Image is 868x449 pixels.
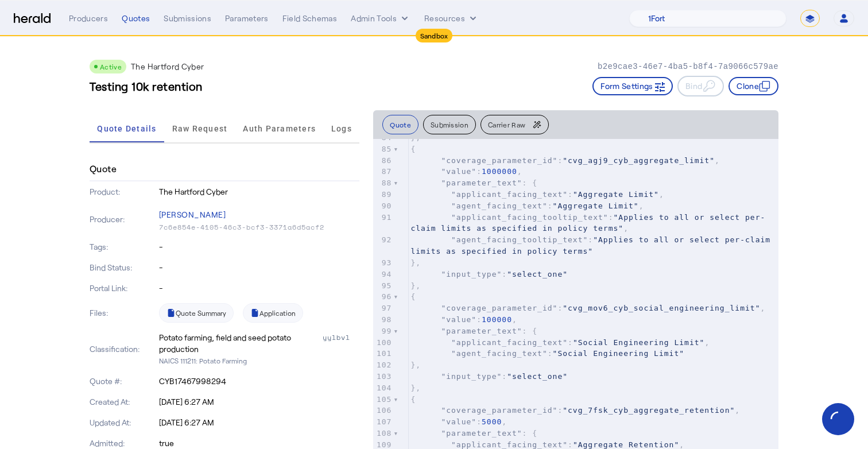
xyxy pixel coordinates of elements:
span: "value" [441,167,476,176]
div: Parameters [225,13,269,24]
div: Field Schemas [282,13,338,24]
p: Created At: [90,396,157,408]
span: 100000 [482,315,512,324]
div: Quotes [122,13,150,24]
span: }, [410,384,421,392]
div: 97 [373,303,393,314]
span: }, [410,281,421,290]
span: "parameter_text" [441,179,522,187]
button: Bind [677,76,724,96]
h3: Testing 10k retention [90,78,203,94]
button: Submission [423,115,476,134]
div: 96 [373,291,393,303]
span: : [410,270,568,278]
span: : , [410,202,644,210]
span: Logs [331,125,352,133]
p: Portal Link: [90,282,157,294]
span: "input_type" [441,270,502,278]
div: 90 [373,200,393,212]
span: "applicant_facing_text" [451,190,568,199]
div: Potato farming, field and seed potato production [159,332,321,355]
span: : , [410,190,664,199]
span: : , [410,167,522,176]
img: Herald Logo [14,13,51,24]
span: { [410,292,416,301]
span: 5000 [482,417,502,426]
span: "input_type" [441,372,502,381]
div: Producers [69,13,108,24]
div: 103 [373,371,393,382]
div: 100 [373,337,393,349]
div: 91 [373,212,393,223]
p: The Hartford Cyber [131,61,204,72]
div: 89 [373,189,393,200]
span: : { [410,179,537,187]
p: Files: [90,307,157,319]
span: "cvg_7fsk_cyb_aggregate_retention" [563,406,735,415]
div: 86 [373,155,393,167]
div: 107 [373,416,393,428]
p: The Hartford Cyber [159,186,360,198]
span: "cvg_mov6_cyb_social_engineering_limit" [563,304,760,312]
div: 88 [373,177,393,189]
span: : [410,349,684,358]
span: "coverage_parameter_id" [441,156,557,165]
span: "applicant_facing_text" [451,440,568,449]
p: Tags: [90,241,157,253]
div: 99 [373,326,393,337]
p: 7c6e854e-4105-46c3-bcf3-3371a6d5acf2 [159,223,360,232]
button: Quote [382,115,418,134]
div: 108 [373,428,393,439]
span: "value" [441,417,476,426]
span: }, [410,133,421,142]
span: : , [410,338,710,347]
span: : { [410,429,537,438]
div: 106 [373,405,393,416]
span: : [410,372,568,381]
span: "select_one" [507,270,568,278]
span: : , [410,417,507,426]
div: 85 [373,144,393,155]
p: Producer: [90,214,157,225]
span: Auth Parameters [243,125,316,133]
span: "applicant_facing_tooltip_text" [451,213,609,222]
p: - [159,282,360,294]
h4: Quote [90,162,117,176]
p: Quote #: [90,376,157,387]
span: "Aggregate Retention" [573,440,679,449]
span: : , [410,213,765,233]
span: }, [410,361,421,369]
span: Raw Request [172,125,228,133]
p: - [159,262,360,273]
span: "coverage_parameter_id" [441,406,557,415]
div: 104 [373,382,393,394]
div: 94 [373,269,393,280]
p: [DATE] 6:27 AM [159,396,360,408]
span: : { [410,327,537,335]
span: "parameter_text" [441,327,522,335]
span: { [410,145,416,153]
div: 101 [373,348,393,359]
span: "parameter_text" [441,429,522,438]
span: : , [410,315,517,324]
span: Carrier Raw [488,121,525,128]
p: NAICS 111211: Potato Farming [159,355,360,366]
button: Resources dropdown menu [424,13,479,24]
span: : , [410,406,740,415]
span: "cvg_agj9_cyb_aggregate_limit" [563,156,715,165]
div: 98 [373,314,393,326]
span: "applicant_facing_text" [451,338,568,347]
span: 1000000 [482,167,517,176]
span: "Social Engineering Limit" [573,338,705,347]
div: Submissions [164,13,211,24]
p: CYB17467998294 [159,376,360,387]
span: "value" [441,315,476,324]
span: Quote Details [97,125,156,133]
div: 92 [373,234,393,246]
button: Clone [728,77,778,95]
p: [DATE] 6:27 AM [159,417,360,428]
button: Carrier Raw [480,115,549,134]
span: : , [410,156,720,165]
span: "Aggregate Limit" [573,190,659,199]
span: "coverage_parameter_id" [441,304,557,312]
